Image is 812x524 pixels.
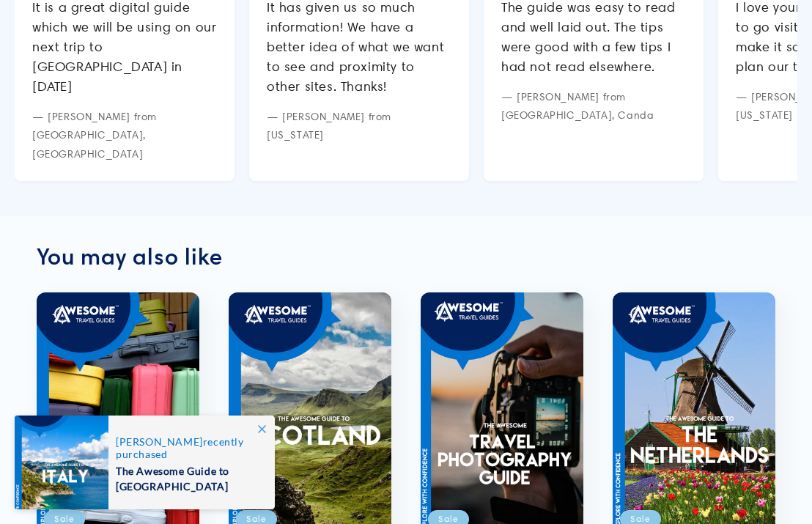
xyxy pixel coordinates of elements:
span: recently purchased [116,435,259,460]
div: — [PERSON_NAME] from [US_STATE] [267,108,451,144]
div: — [PERSON_NAME] from [GEOGRAPHIC_DATA], Canda [501,88,686,125]
span: The Awesome Guide to [GEOGRAPHIC_DATA] [116,460,259,494]
h2: You may also like [37,243,775,270]
div: — [PERSON_NAME] from [GEOGRAPHIC_DATA], [GEOGRAPHIC_DATA] [32,108,217,163]
span: [PERSON_NAME] [116,435,203,448]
